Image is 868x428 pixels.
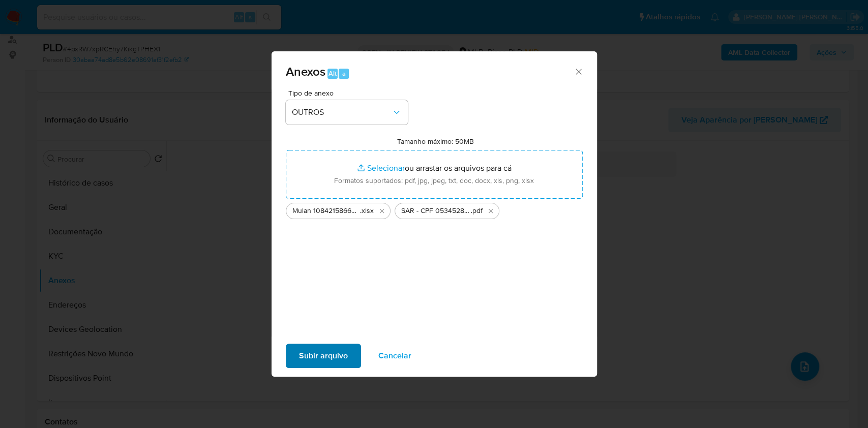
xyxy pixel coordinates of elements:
span: Anexos [286,63,325,80]
span: Mulan 1084215866_2025_08_21_16_05_36 [292,206,360,216]
button: Fechar [574,67,583,76]
span: SAR - CPF 05345281041 - [PERSON_NAME] - Documentos Google [401,206,471,216]
label: Tamanho máximo: 50MB [397,137,474,146]
button: Excluir SAR - CPF 05345281041 - TANIA RODRIGUES DA SILVA - Documentos Google.pdf [485,205,497,217]
ul: Arquivos selecionados [286,199,583,219]
span: Cancelar [378,345,411,367]
span: OUTROS [292,107,392,117]
span: Subir arquivo [299,345,348,367]
button: Subir arquivo [286,344,361,368]
span: a [342,69,346,78]
span: .pdf [471,206,483,216]
button: Cancelar [365,344,425,368]
span: Alt [328,69,337,78]
button: Excluir Mulan 1084215866_2025_08_21_16_05_36.xlsx [376,205,388,217]
button: OUTROS [286,100,408,125]
span: .xlsx [360,206,374,216]
span: Tipo de anexo [288,89,410,97]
